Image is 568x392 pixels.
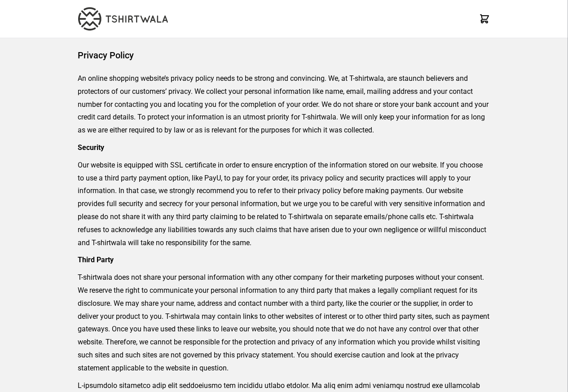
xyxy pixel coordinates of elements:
[78,143,104,152] strong: Security
[78,255,114,264] strong: Third Party
[78,159,490,250] p: Our website is equipped with SSL certificate in order to ensure encryption of the information sto...
[78,72,490,137] p: An online shopping website’s privacy policy needs to be strong and convincing. We, at T-shirtwala...
[78,49,490,62] h1: Privacy Policy
[78,7,168,31] img: TW-LOGO-400-104.png
[78,271,490,374] p: T-shirtwala does not share your personal information with any other company for their marketing p...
